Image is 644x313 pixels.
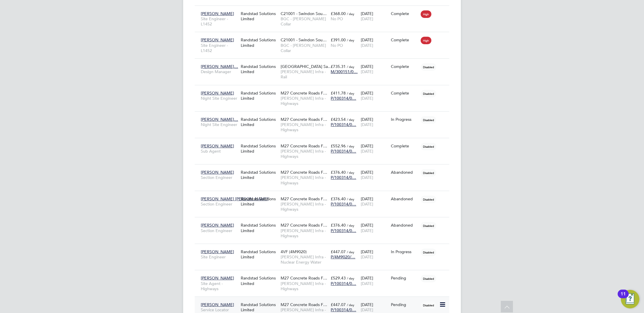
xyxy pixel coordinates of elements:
[331,302,346,307] span: £447.07
[421,222,436,229] span: Disabled
[361,149,373,154] span: [DATE]
[281,175,328,185] span: [PERSON_NAME] Infra - Highways
[201,43,238,53] span: Site Engineer - L1452
[331,143,346,149] span: £552.96
[391,302,418,307] div: Pending
[347,250,354,254] span: / day
[347,38,354,42] span: / day
[359,34,389,51] div: [DATE]
[331,43,343,48] span: No PO
[391,249,418,254] div: In Progress
[281,275,327,281] span: M27 Concrete Roads F…
[361,69,373,74] span: [DATE]
[201,149,238,154] span: Sub Agent
[361,96,373,101] span: [DATE]
[281,249,307,254] span: 4VF (4M9020)
[201,223,234,228] span: [PERSON_NAME]
[621,294,626,301] div: 11
[359,273,389,289] div: [DATE]
[331,170,346,175] span: £376.40
[281,149,328,159] span: [PERSON_NAME] Infra - Highways
[281,196,327,201] span: M27 Concrete Roads F…
[201,122,238,127] span: Night Site Engineer
[391,143,418,149] div: Complete
[421,37,431,44] span: High
[331,90,346,96] span: £411.78
[361,228,373,233] span: [DATE]
[391,90,418,96] div: Complete
[281,228,328,238] span: [PERSON_NAME] Infra - Highways
[331,249,346,254] span: £447.07
[281,64,332,69] span: [GEOGRAPHIC_DATA] Sa…
[199,246,449,251] a: [PERSON_NAME]Site EngineerRandstad Solutions Limited4VF (4M9020)[PERSON_NAME] Infra - Nuclear Ene...
[331,96,356,101] span: P/100314/0…
[361,122,373,127] span: [DATE]
[239,273,279,289] div: Randstad Solutions Limited
[199,166,449,171] a: [PERSON_NAME]Section EngineerRandstad Solutions LimitedM27 Concrete Roads F…[PERSON_NAME] Infra -...
[239,61,279,77] div: Randstad Solutions Limited
[621,290,639,308] button: Open Resource Center, 11 new notifications
[361,201,373,207] span: [DATE]
[331,254,355,260] span: P/4M9020/…
[391,117,418,122] div: In Progress
[421,301,436,309] span: Disabled
[281,302,327,307] span: M27 Concrete Roads F…
[331,175,356,180] span: P/100314/0…
[391,37,418,42] div: Complete
[347,12,354,16] span: / day
[281,43,328,53] span: BGC - [PERSON_NAME] Collar
[199,140,449,145] a: [PERSON_NAME]Sub AgentRandstad Solutions LimitedM27 Concrete Roads F…[PERSON_NAME] Infra - Highwa...
[361,16,373,21] span: [DATE]
[361,175,373,180] span: [DATE]
[201,201,238,207] span: Section Engineer
[359,8,389,24] div: [DATE]
[199,114,449,118] a: [PERSON_NAME]…Night Site EngineerRandstad Solutions LimitedM27 Concrete Roads F…[PERSON_NAME] Inf...
[199,299,449,304] a: [PERSON_NAME]Service LocatorRandstad Solutions LimitedM27 Concrete Roads F…[PERSON_NAME] Infra - ...
[421,169,436,177] span: Disabled
[239,140,279,157] div: Randstad Solutions Limited
[239,246,279,262] div: Randstad Solutions Limited
[281,96,328,106] span: [PERSON_NAME] Infra - Highways
[347,91,354,95] span: / day
[281,11,327,16] span: C21001 - Swindon Sou…
[239,34,279,51] div: Randstad Solutions Limited
[199,87,449,92] a: [PERSON_NAME]Night Site EngineerRandstad Solutions LimitedM27 Concrete Roads F…[PERSON_NAME] Infr...
[201,249,234,254] span: [PERSON_NAME]
[421,143,436,150] span: Disabled
[421,196,436,203] span: Disabled
[391,223,418,228] div: Abandoned
[421,10,431,18] span: High
[199,219,449,224] a: [PERSON_NAME]Section EngineerRandstad Solutions LimitedM27 Concrete Roads F…[PERSON_NAME] Infra -...
[201,228,238,233] span: Section Engineer
[281,143,327,149] span: M27 Concrete Roads F…
[391,196,418,201] div: Abandoned
[281,69,328,79] span: [PERSON_NAME] Infra - Rail
[359,167,389,183] div: [DATE]
[201,143,234,149] span: [PERSON_NAME]
[239,167,279,183] div: Randstad Solutions Limited
[421,275,436,282] span: Disabled
[281,117,327,122] span: M27 Concrete Roads F…
[201,37,234,42] span: [PERSON_NAME]
[201,170,234,175] span: [PERSON_NAME]
[361,43,373,48] span: [DATE]
[391,275,418,281] div: Pending
[201,117,238,122] span: [PERSON_NAME]…
[421,249,436,256] span: Disabled
[391,11,418,16] div: Complete
[199,61,449,66] a: [PERSON_NAME]…Design ManagerRandstad Solutions Limited[GEOGRAPHIC_DATA] Sa…[PERSON_NAME] Infra - ...
[347,276,354,280] span: / day
[281,281,328,291] span: [PERSON_NAME] Infra - Highways
[331,275,346,281] span: £529.43
[331,201,356,207] span: P/100314/0…
[347,117,354,122] span: / day
[331,228,356,233] span: P/100314/0…
[239,8,279,24] div: Randstad Solutions Limited
[331,149,356,154] span: P/100314/0…
[359,220,389,236] div: [DATE]
[347,144,354,148] span: / day
[201,90,234,96] span: [PERSON_NAME]
[391,170,418,175] div: Abandoned
[331,223,346,228] span: £376.40
[239,220,279,236] div: Randstad Solutions Limited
